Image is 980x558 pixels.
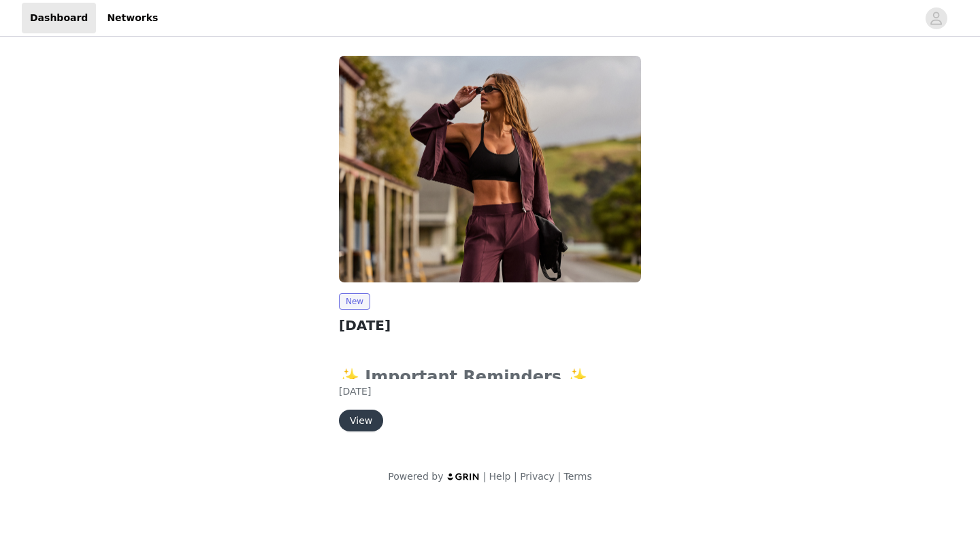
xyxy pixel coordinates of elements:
[339,410,383,431] button: View
[563,471,591,482] a: Terms
[483,471,487,482] span: |
[557,471,561,482] span: |
[339,293,370,310] span: New
[339,56,641,282] img: Fabletics
[339,315,641,335] h2: [DATE]
[339,386,371,397] span: [DATE]
[930,7,943,29] div: avatar
[489,471,511,482] a: Help
[520,471,555,482] a: Privacy
[22,3,96,33] a: Dashboard
[388,471,443,482] span: Powered by
[514,471,517,482] span: |
[446,472,480,481] img: logo
[339,367,596,387] strong: ✨ Important Reminders ✨
[339,416,383,426] a: View
[99,3,166,33] a: Networks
